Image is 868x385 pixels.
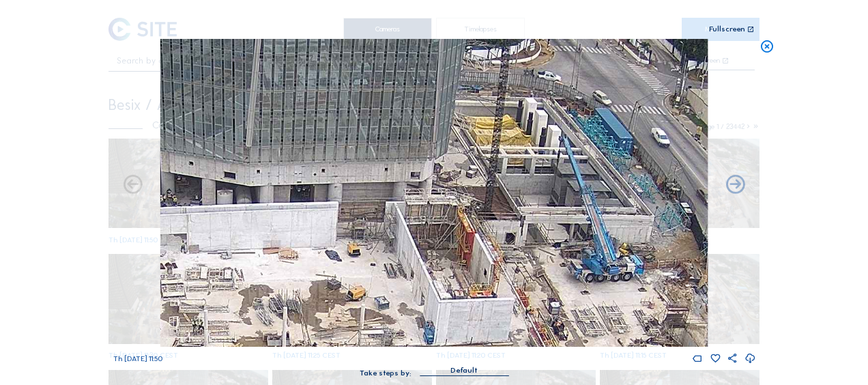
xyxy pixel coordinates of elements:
span: Th [DATE] 11:50 [113,354,162,363]
i: Back [724,174,747,197]
div: Take steps by: [360,369,411,377]
div: Default [450,365,478,377]
div: Default [420,365,508,375]
img: Image [160,39,708,347]
i: Forward [121,174,144,197]
div: Fullscreen [709,25,745,33]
